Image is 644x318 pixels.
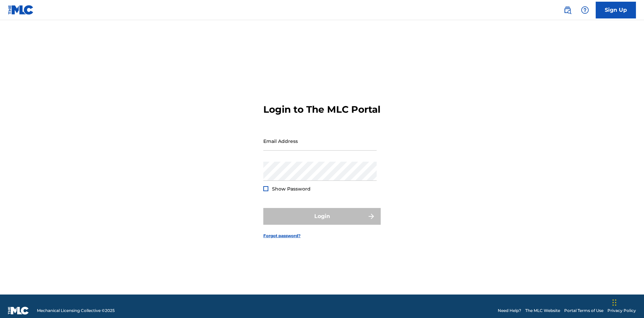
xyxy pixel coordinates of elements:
[563,6,572,14] img: search
[8,307,29,315] img: logo
[498,308,521,314] a: Need Help?
[561,3,574,17] a: Public Search
[525,308,560,314] a: The MLC Website
[37,308,115,314] span: Mechanical Licensing Collective © 2025
[8,5,34,15] img: MLC Logo
[607,308,636,314] a: Privacy Policy
[564,308,603,314] a: Portal Terms of Use
[578,3,592,17] div: Help
[596,2,636,18] a: Sign Up
[263,104,380,115] h3: Login to The MLC Portal
[272,186,311,192] span: Show Password
[581,6,589,14] img: help
[263,233,301,239] a: Forgot password?
[610,286,644,318] iframe: Chat Widget
[612,293,616,313] div: Drag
